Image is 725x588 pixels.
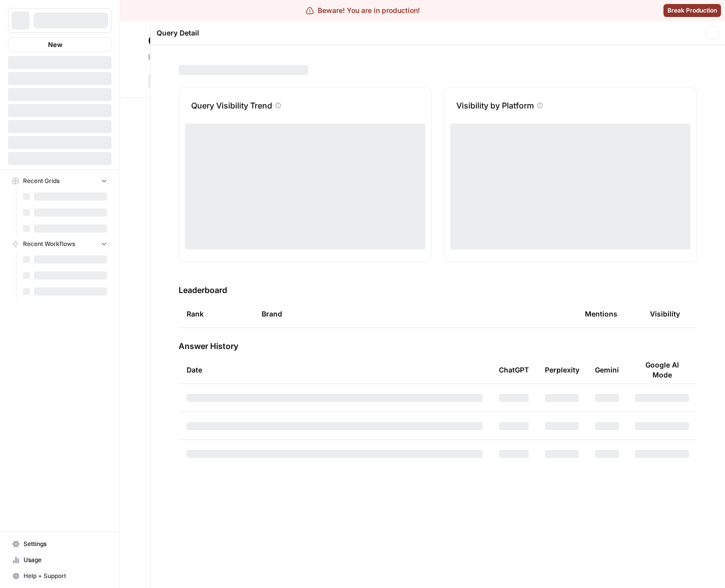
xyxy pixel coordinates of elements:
div: Visibility [650,300,680,327]
h3: Answer History [179,340,697,352]
p: Query Visibility Trend [191,99,272,111]
div: ChatGPT [499,356,529,383]
h3: Leaderboard [179,284,697,296]
p: Visibility by Platform [456,99,534,111]
div: Date [187,356,483,383]
div: Perplexity [545,356,579,383]
div: Mentions [585,300,617,327]
div: Brand [262,300,569,327]
div: Gemini [595,356,619,383]
div: Query Detail [157,28,703,38]
div: Google AI Mode [635,356,689,383]
div: Rank [187,300,204,327]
